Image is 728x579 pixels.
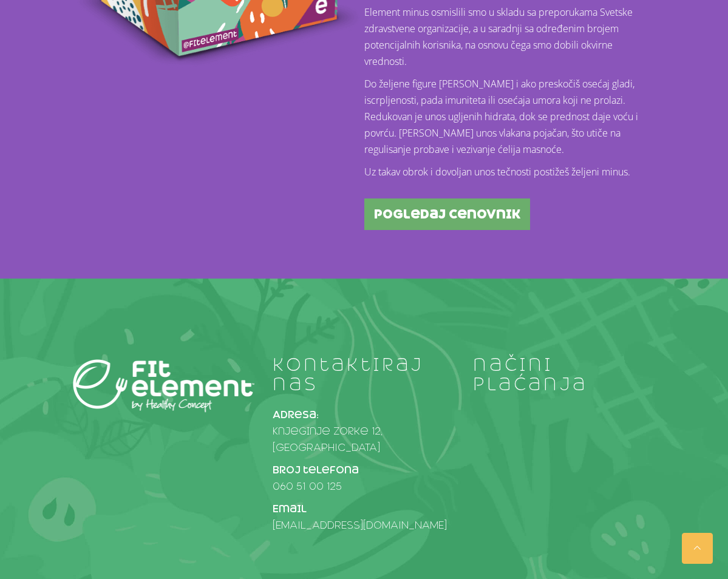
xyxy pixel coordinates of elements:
[364,164,656,180] p: Uz takav obrok i dovoljan unos tečnosti postižeš željeni minus.
[273,407,455,456] p: Knjeginje Zorke 12, [GEOGRAPHIC_DATA]
[364,198,530,230] a: pogledaj cenovnik
[364,76,656,158] p: Do željene figure [PERSON_NAME] i ako preskočiš osećaj gladi, iscrpljenosti, pada imuniteta ili o...
[273,503,307,515] strong: Email
[473,355,655,394] h4: načini plaćanja
[273,519,447,532] a: [EMAIL_ADDRESS][DOMAIN_NAME]
[273,464,359,476] strong: Broj telefona
[364,4,656,70] p: Element minus osmislili smo u skladu sa preporukama Svetske zdravstvene organizacije, a u saradnj...
[273,480,342,493] a: 060 51 00 125
[374,208,520,220] span: pogledaj cenovnik
[273,408,319,421] strong: Adresa:
[273,355,455,394] h4: kontaktiraj nas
